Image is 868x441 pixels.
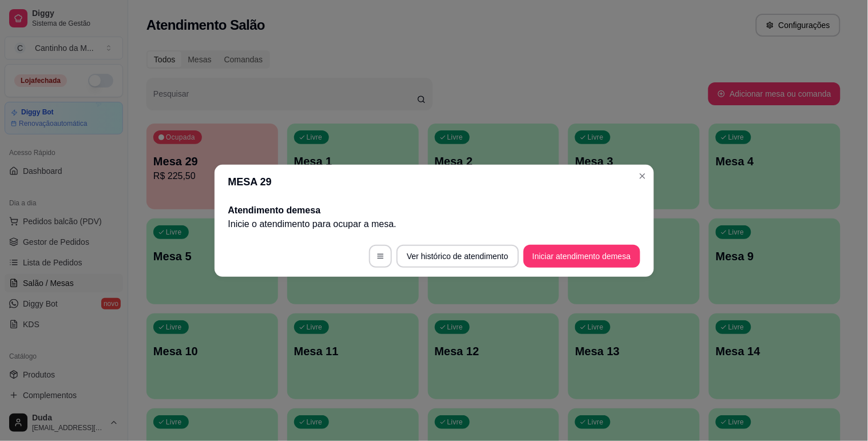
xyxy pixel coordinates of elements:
p: Inicie o atendimento para ocupar a mesa . [228,217,640,231]
h2: Atendimento de mesa [228,204,640,217]
header: MESA 29 [215,165,654,199]
button: Iniciar atendimento demesa [524,245,640,268]
button: Close [633,167,652,185]
button: Ver histórico de atendimento [397,245,518,268]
